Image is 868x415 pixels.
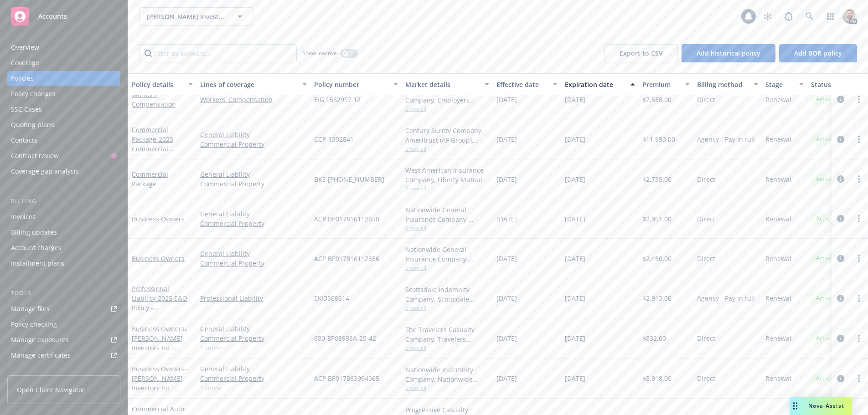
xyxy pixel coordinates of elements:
[835,373,846,384] a: circleInformation
[842,9,857,24] img: photo
[642,80,680,89] div: Premium
[405,86,489,105] div: Employers Assurance Company, Employers Insurance Group
[7,4,120,29] a: Accounts
[565,95,585,104] span: [DATE]
[565,293,585,303] span: [DATE]
[765,293,791,303] span: Renewal
[132,215,185,223] a: Business Owners
[200,179,307,189] a: Commercial Property
[642,293,672,303] span: $2,913.00
[642,95,672,104] span: $7,558.00
[780,7,798,26] a: Report a Bug
[496,95,517,104] span: [DATE]
[639,73,693,95] button: Premium
[835,134,846,145] a: circleInformation
[815,135,833,143] span: Active
[405,285,489,304] div: Scottsdale Indemnity Company, Scottsdale Insurance Company (Nationwide), [GEOGRAPHIC_DATA]
[139,7,253,26] button: [PERSON_NAME] Investors Inc
[314,95,361,104] span: EIG 1582997 12
[17,385,85,395] span: Open Client Navigator
[405,344,489,352] span: Show all
[765,95,791,104] span: Renewal
[496,254,517,263] span: [DATE]
[7,118,120,132] a: Quoting plans
[7,133,120,148] a: Contacts
[642,134,675,144] span: $11,993.00
[132,170,168,188] a: Commercial Package
[853,134,864,145] a: more
[642,374,672,383] span: $5,918.00
[302,49,337,57] span: Show inactive
[496,293,517,303] span: [DATE]
[405,365,489,384] div: Nationwide Indemnity Company, Nationwide Insurance Company
[7,256,120,271] a: Installment plans
[11,348,71,363] div: Manage certificates
[565,134,585,144] span: [DATE]
[765,333,791,343] span: Renewal
[835,174,846,184] a: circleInformation
[7,71,120,86] a: Policies
[835,333,846,344] a: circleInformation
[405,264,489,272] span: Show all
[11,302,50,316] div: Manage files
[132,80,183,89] div: Policy details
[853,253,864,264] a: more
[765,80,794,89] div: Stage
[815,95,833,103] span: Active
[314,254,379,263] span: ACP BP017816112656
[496,80,548,89] div: Effective date
[565,174,585,184] span: [DATE]
[697,134,755,144] span: Agency - Pay in full
[11,40,39,55] div: Overview
[402,73,493,95] button: Market details
[7,149,120,163] a: Contract review
[11,118,54,132] div: Quoting plans
[7,289,120,298] div: Tools
[697,49,760,57] span: Add historical policy
[11,225,57,240] div: Billing updates
[11,210,36,224] div: Invoices
[765,174,791,184] span: Renewal
[565,214,585,224] span: [DATE]
[11,241,62,255] div: Account charges
[835,94,846,105] a: circleInformation
[405,245,489,264] div: Nationwide General Insurance Company, Nationwide Insurance Company
[565,254,585,263] span: [DATE]
[790,397,801,415] div: Drag to move
[11,364,54,378] div: Manage BORs
[314,214,379,224] span: ACP BP017816112650
[642,254,672,263] span: $2,450.00
[697,374,715,383] span: Direct
[779,44,857,62] button: Add BOR policy
[132,125,173,163] a: Commercial Package
[493,73,561,95] button: Effective date
[7,102,120,117] a: SSC Cases
[132,135,173,163] span: - 2025 Commercial Package
[132,324,187,362] a: Business Owners
[200,383,307,393] a: 1 more
[11,164,79,179] div: Coverage gap analysis
[200,95,307,104] a: Workers' Compensation
[200,139,307,149] a: Commercial Property
[496,174,517,184] span: [DATE]
[821,7,840,26] a: Switch app
[200,249,307,258] a: General Liability
[7,164,120,179] a: Coverage gap analysis
[405,105,489,113] span: Show all
[128,73,196,95] button: Policy details
[7,348,120,363] a: Manage certificates
[496,134,517,144] span: [DATE]
[853,293,864,304] a: more
[7,225,120,240] a: Billing updates
[765,374,791,383] span: Renewal
[11,102,42,117] div: SSC Cases
[405,126,489,145] div: Century Surety Company, Ameritrust (AF Group), Bass Underwriters
[200,169,307,179] a: General Liability
[7,364,120,378] a: Manage BORs
[853,213,864,224] a: more
[835,213,846,224] a: circleInformation
[790,397,852,415] button: Nova Assist
[200,130,307,139] a: General Liability
[132,294,189,331] span: - 2025 E&O Policy - [GEOGRAPHIC_DATA]
[405,80,479,89] div: Market details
